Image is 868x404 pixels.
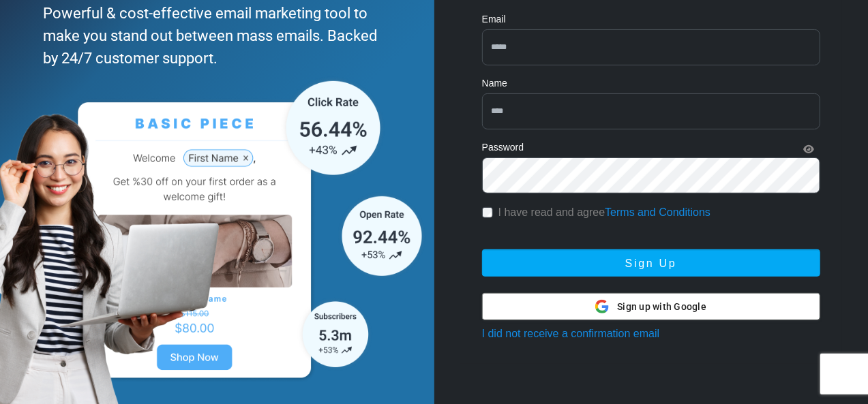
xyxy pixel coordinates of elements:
[482,76,507,91] label: Name
[43,2,385,69] div: Powerful & cost-effective email marketing tool to make you stand out between mass emails. Backed ...
[617,300,706,314] span: Sign up with Google
[482,293,820,320] button: Sign up with Google
[482,140,524,155] label: Password
[498,204,710,221] label: I have read and agree
[482,12,506,27] label: Email
[605,206,710,218] a: Terms and Conditions
[482,328,660,339] a: I did not receive a confirmation email
[804,144,815,154] i: Show Password
[482,249,820,277] button: Sign Up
